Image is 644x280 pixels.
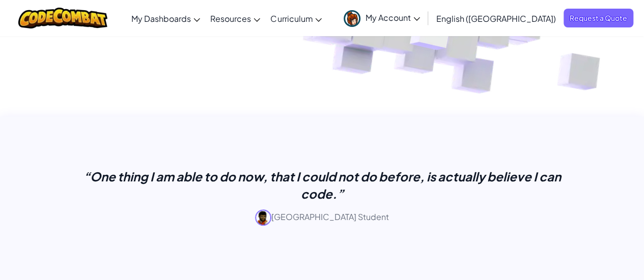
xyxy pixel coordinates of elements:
[205,5,265,32] a: Resources
[366,12,420,23] span: My Account
[564,9,633,27] a: Request a Quote
[18,8,107,28] img: CodeCombat logo
[210,13,251,24] span: Resources
[436,13,556,24] span: English ([GEOGRAPHIC_DATA])
[344,10,360,27] img: avatar
[265,5,327,32] a: Curriculum
[131,13,191,24] span: My Dashboards
[431,5,561,32] a: English ([GEOGRAPHIC_DATA])
[270,13,313,24] span: Curriculum
[68,209,577,226] p: [GEOGRAPHIC_DATA] Student
[126,5,205,32] a: My Dashboards
[339,2,425,34] a: My Account
[68,168,577,202] p: “One thing I am able to do now, that I could not do before, is actually believe I can code.”
[255,209,271,226] img: avatar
